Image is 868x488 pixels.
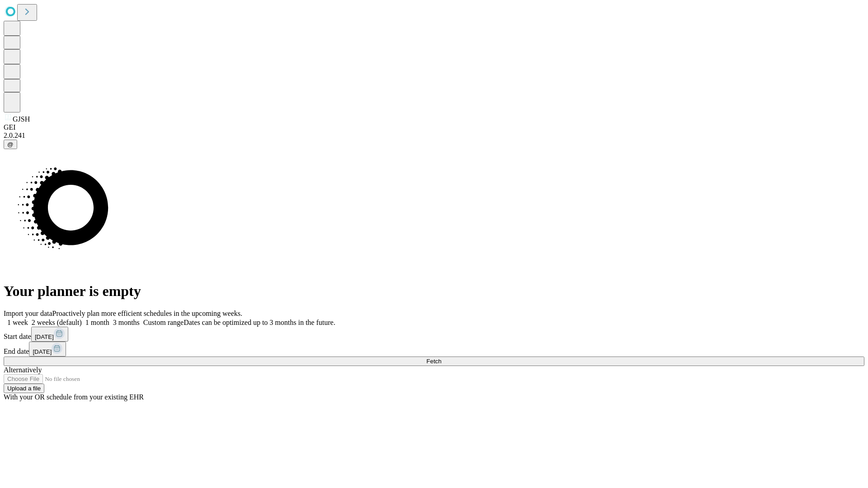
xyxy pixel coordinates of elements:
span: Import your data [4,310,52,317]
div: 2.0.241 [4,131,864,140]
span: [DATE] [33,348,52,355]
button: @ [4,140,17,149]
div: Start date [4,327,864,342]
span: 1 week [7,319,28,326]
span: Custom range [143,319,184,326]
span: Fetch [426,358,441,365]
span: With your OR schedule from your existing EHR [4,393,144,401]
button: Upload a file [4,384,44,393]
span: 2 weeks (default) [32,319,82,326]
span: Proactively plan more efficient schedules in the upcoming weeks. [52,310,242,317]
span: Alternatively [4,366,42,374]
button: Fetch [4,357,864,366]
span: @ [7,141,14,148]
button: [DATE] [29,342,66,357]
span: [DATE] [35,333,54,340]
span: 3 months [113,319,140,326]
h1: Your planner is empty [4,283,864,300]
div: GEI [4,123,864,131]
button: [DATE] [31,327,68,342]
span: GJSH [13,115,30,123]
span: 1 month [85,319,109,326]
span: Dates can be optimized up to 3 months in the future. [184,319,335,326]
div: End date [4,342,864,357]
